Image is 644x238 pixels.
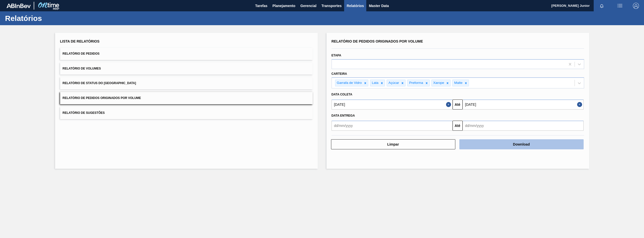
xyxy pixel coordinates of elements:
label: Carteira [332,72,347,76]
label: Etapa [332,54,341,57]
span: Relatório de Status do [GEOGRAPHIC_DATA] [63,81,136,85]
div: Garrafa de Vidro [335,80,363,86]
span: Relatório de Volumes [63,67,101,70]
span: Relatório de Pedidos Originados por Volume [63,96,141,100]
img: TNhmsLtSVTkK8tSr43FrP2fwEKptu5GPRR3wAAAABJRU5ErkJggg== [7,4,31,8]
div: Xarope [432,80,445,86]
span: Relatório de Sugestões [63,111,105,115]
button: Limpar [331,139,455,149]
span: Relatórios [347,3,364,9]
button: Relatório de Pedidos Originados por Volume [60,92,313,104]
button: Relatório de Status do [GEOGRAPHIC_DATA] [60,77,313,89]
span: Tarefas [255,3,267,9]
button: Relatório de Volumes [60,62,313,75]
span: Data entrega [332,114,355,117]
input: dd/mm/yyyy [332,121,453,131]
div: Preforma [408,80,424,86]
div: Açúcar [387,80,400,86]
button: Notificações [594,2,610,9]
span: Gerencial [300,3,316,9]
span: Relatório de Pedidos [63,52,100,55]
button: Download [459,139,584,149]
button: Até [453,121,463,131]
span: Lista de Relatórios [60,39,100,43]
span: Transportes [321,3,342,9]
button: Relatório de Sugestões [60,107,313,119]
img: userActions [617,3,623,9]
div: Lata [370,80,379,86]
span: Master Data [369,3,389,9]
span: Relatório de Pedidos Originados por Volume [332,39,423,43]
input: dd/mm/yyyy [463,121,584,131]
input: dd/mm/yyyy [463,99,584,110]
input: dd/mm/yyyy [332,99,453,110]
button: Close [446,99,453,110]
button: Relatório de Pedidos [60,48,313,60]
span: Data coleta [332,93,352,96]
img: Logout [633,3,639,9]
span: Planejamento [272,3,295,9]
h1: Relatórios [5,15,94,21]
button: Até [453,99,463,110]
button: Close [577,99,584,110]
div: Malte [453,80,463,86]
